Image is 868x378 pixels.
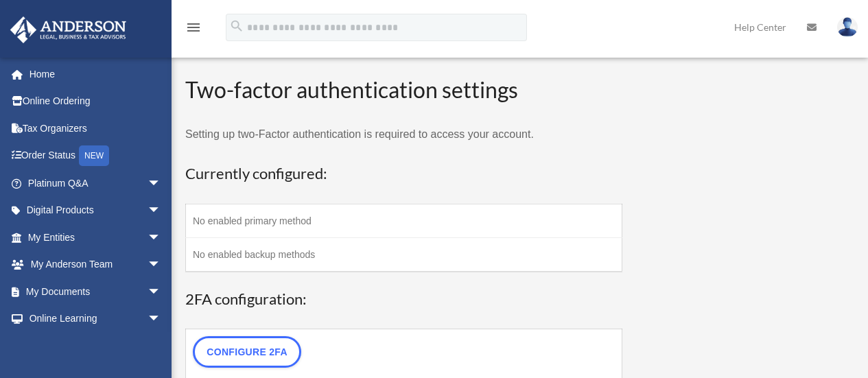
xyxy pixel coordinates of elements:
span: arrow_drop_down [148,305,175,333]
i: search [229,19,244,34]
span: arrow_drop_down [148,169,175,198]
a: Digital Productsarrow_drop_down [10,197,182,224]
td: No enabled primary method [186,204,622,237]
p: Setting up two-Factor authentication is required to access your account. [185,125,622,144]
a: Platinum Q&Aarrow_drop_down [10,169,182,197]
span: arrow_drop_down [148,251,175,279]
a: menu [185,24,202,36]
a: Configure 2FA [193,336,301,368]
span: arrow_drop_down [148,278,175,306]
a: Online Learningarrow_drop_down [10,305,182,333]
span: arrow_drop_down [148,224,175,252]
a: Online Ordering [10,88,182,115]
i: menu [185,19,202,36]
h2: Two-factor authentication settings [185,75,622,106]
span: arrow_drop_down [148,197,175,225]
td: No enabled backup methods [186,237,622,272]
a: My Documentsarrow_drop_down [10,278,182,305]
a: My Entitiesarrow_drop_down [10,224,182,251]
a: Order StatusNEW [10,142,182,170]
a: Tax Organizers [10,115,182,142]
a: Home [10,60,182,88]
h3: Currently configured: [185,163,622,185]
h3: 2FA configuration: [185,289,622,310]
div: NEW [79,145,109,166]
a: My Anderson Teamarrow_drop_down [10,251,182,279]
img: Anderson Advisors Platinum Portal [6,16,130,43]
img: User Pic [837,17,858,37]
